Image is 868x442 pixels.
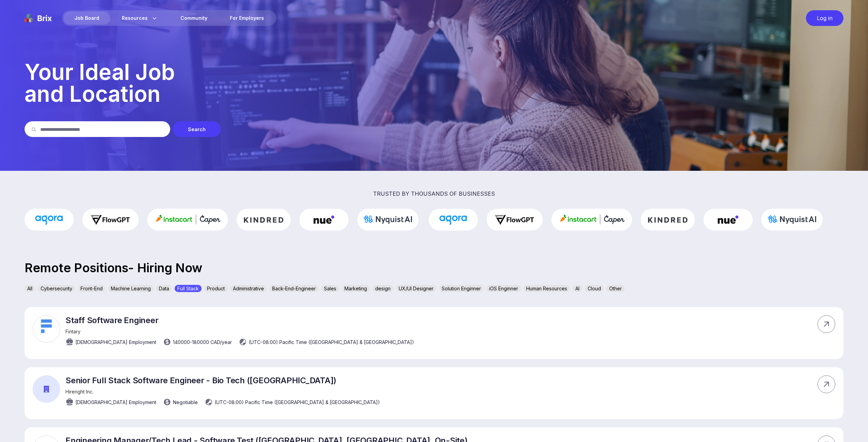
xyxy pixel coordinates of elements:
div: Full Stack [175,285,202,292]
p: Staff Software Engineer [65,315,414,325]
p: Your Ideal Job and Location [25,61,843,105]
div: design [372,285,393,292]
div: Other [606,285,624,292]
div: Log in [806,10,843,26]
span: Hireright Inc. [65,389,93,395]
span: Negotiable [173,399,198,406]
p: Senior Full Stack Software Engineer - Bio Tech ([GEOGRAPHIC_DATA]) [65,375,380,385]
div: Cybersecurity [38,285,75,292]
div: Marketing [342,285,370,292]
div: Human Resources [524,285,570,292]
a: Community [170,12,218,25]
div: Resources [111,12,169,25]
span: (UTC-08:00) Pacific Time ([GEOGRAPHIC_DATA] & [GEOGRAPHIC_DATA]) [215,399,380,406]
span: [DEMOGRAPHIC_DATA] Employment [75,339,156,346]
div: Data [156,285,172,292]
div: Job Board [63,12,110,25]
span: Fintary [65,329,80,334]
a: Log in [803,10,843,26]
span: 140000 - 180000 CAD /year [173,339,232,346]
div: All [25,285,35,292]
div: iOS Enginner [486,285,521,292]
div: Cloud [585,285,604,292]
div: Sales [321,285,339,292]
span: (UTC-08:00) Pacific Time ([GEOGRAPHIC_DATA] & [GEOGRAPHIC_DATA]) [249,339,414,346]
div: Back-End-Engineer [269,285,319,292]
div: Product [204,285,227,292]
a: For Employers [219,12,275,25]
div: Solution Enginner [439,285,484,292]
div: Administrative [230,285,267,292]
div: UX/UI Designer [396,285,436,292]
div: Front-End [78,285,105,292]
span: [DEMOGRAPHIC_DATA] Employment [75,399,156,406]
div: Machine Learning [108,285,153,292]
div: Search [173,121,221,137]
div: AI [573,285,582,292]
